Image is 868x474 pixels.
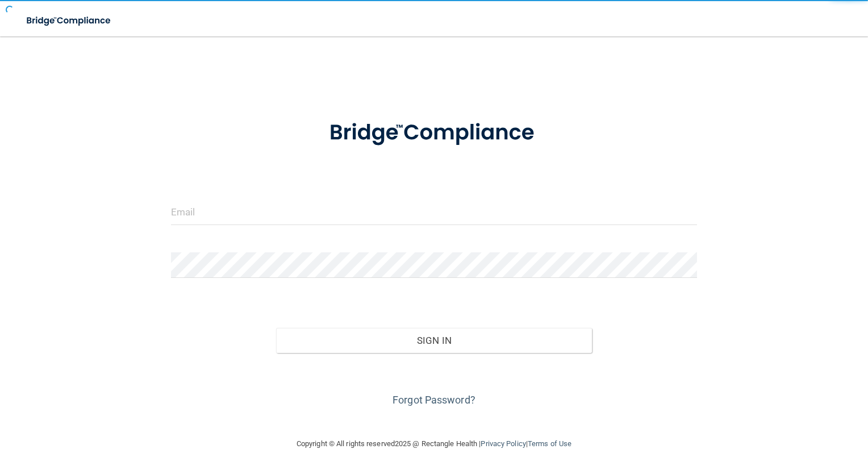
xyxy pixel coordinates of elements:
button: Sign In [276,328,592,353]
div: Copyright © All rights reserved 2025 @ Rectangle Health | | [227,426,641,462]
a: Forgot Password? [393,394,475,406]
a: Privacy Policy [481,439,525,448]
a: Terms of Use [528,439,571,448]
img: bridge_compliance_login_screen.278c3ca4.svg [17,9,122,32]
input: Email [171,199,698,225]
img: bridge_compliance_login_screen.278c3ca4.svg [307,105,561,161]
